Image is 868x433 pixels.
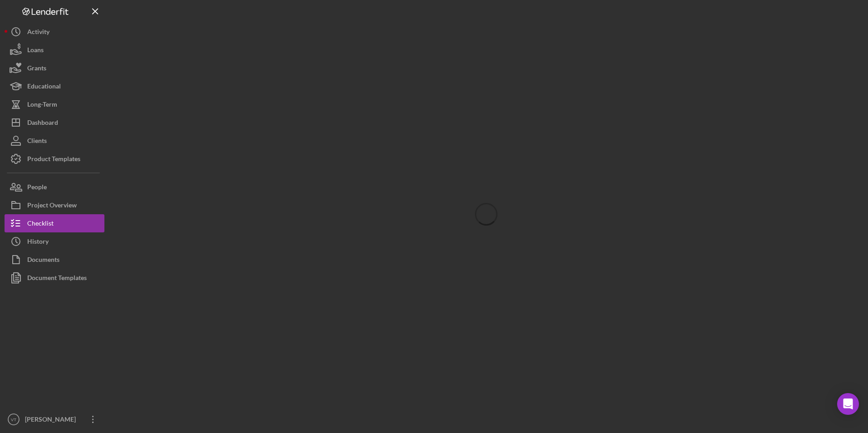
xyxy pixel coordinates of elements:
div: Educational [27,77,61,98]
button: Project Overview [5,196,104,214]
div: Documents [27,251,59,271]
button: Activity [5,23,104,41]
button: History [5,232,104,251]
div: People [27,178,47,198]
div: Open Intercom Messenger [837,393,859,415]
div: Checklist [27,214,54,235]
div: [PERSON_NAME] [23,410,82,431]
button: Long-Term [5,95,104,113]
div: Document Templates [27,269,87,289]
div: Clients [27,132,47,152]
button: Loans [5,41,104,59]
button: VT[PERSON_NAME] [5,410,104,428]
div: Loans [27,41,44,61]
button: Dashboard [5,113,104,132]
div: Grants [27,59,46,79]
text: VT [11,417,16,422]
button: Product Templates [5,150,104,168]
button: Checklist [5,214,104,232]
button: Documents [5,251,104,269]
button: Grants [5,59,104,77]
div: Long-Term [27,95,57,116]
button: Document Templates [5,269,104,287]
div: Dashboard [27,113,58,134]
button: Clients [5,132,104,150]
button: People [5,178,104,196]
div: History [27,232,49,253]
button: Educational [5,77,104,95]
div: Project Overview [27,196,77,216]
div: Product Templates [27,150,80,170]
div: Activity [27,23,49,43]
